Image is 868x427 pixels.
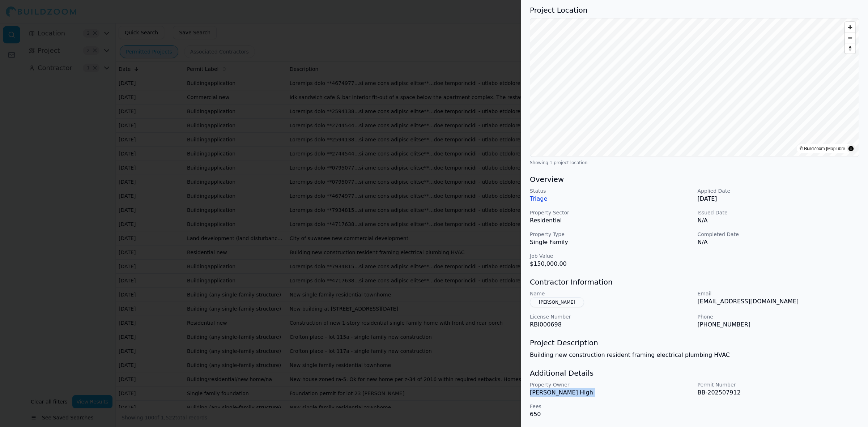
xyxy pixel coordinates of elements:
[698,209,860,216] p: Issued Date
[530,388,692,397] p: [PERSON_NAME] High
[530,5,859,15] h3: Project Location
[800,145,845,152] div: © BuildZoom |
[698,388,860,397] p: BB-202507912
[698,231,860,238] p: Completed Date
[530,18,859,156] canvas: Map
[698,195,860,203] p: [DATE]
[530,410,692,419] p: 650
[530,231,692,238] p: Property Type
[530,252,692,260] p: Job Value
[530,209,692,216] p: Property Sector
[698,238,860,247] p: N/A
[845,33,855,43] button: Zoom out
[845,22,855,33] button: Zoom in
[698,290,860,297] p: Email
[530,174,859,184] h3: Overview
[530,403,692,410] p: Fees
[845,43,855,54] button: Reset bearing to north
[530,238,692,247] p: Single Family
[698,320,860,329] p: [PHONE_NUMBER]
[698,313,860,320] p: Phone
[698,216,860,225] p: N/A
[530,338,859,348] h3: Project Description
[847,144,855,153] summary: Toggle attribution
[530,216,692,225] p: Residential
[530,351,859,359] p: Building new construction resident framing electrical plumbing HVAC
[530,297,584,307] button: [PERSON_NAME]
[530,195,692,203] p: Triage
[698,297,860,306] p: [EMAIL_ADDRESS][DOMAIN_NAME]
[530,381,692,388] p: Property Owner
[530,160,859,166] div: Showing 1 project location
[530,290,692,297] p: Name
[827,146,845,151] a: MapLibre
[530,313,692,320] p: License Number
[698,187,860,195] p: Applied Date
[530,320,692,329] p: RBI000698
[698,381,860,388] p: Permit Number
[530,277,859,287] h3: Contractor Information
[530,187,692,195] p: Status
[530,260,692,268] p: $150,000.00
[530,368,859,378] h3: Additional Details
